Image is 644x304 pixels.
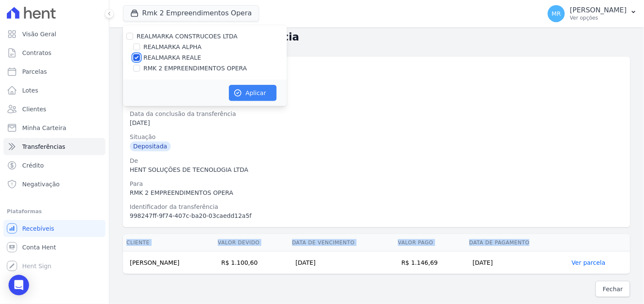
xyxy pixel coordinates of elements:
[3,157,105,174] a: Crédito
[22,49,51,57] span: Contratos
[130,165,624,174] div: HENT SOLUÇÕES DE TECNOLOGIA LTDA
[130,96,624,104] div: [DATE]
[137,33,238,40] label: REALMARKA CONSTRUCOES LTDA
[603,285,623,293] span: Fechar
[3,176,105,193] a: Negativação
[22,161,44,170] span: Crédito
[570,6,627,14] p: [PERSON_NAME]
[214,252,289,274] td: R$ 1.100,60
[130,188,624,197] div: RMK 2 EMPREENDIMENTOS OPERA
[289,252,395,274] td: [DATE]
[7,206,102,217] div: Plataformas
[123,5,259,21] button: Rmk 2 Empreendimentos Opera
[130,133,624,142] div: Situação
[3,138,105,155] a: Transferências
[130,64,624,72] div: Valor
[123,234,214,252] th: Cliente
[3,82,105,99] a: Lotes
[143,43,202,52] label: REALMARKA ALPHA
[466,252,568,274] td: [DATE]
[130,119,624,127] div: [DATE]
[3,220,105,237] a: Recebíveis
[143,64,247,73] label: RMK 2 EMPREENDIMENTOS OPERA
[130,142,171,151] div: Depositada
[3,119,105,136] a: Minha Carteira
[9,275,29,295] div: Open Intercom Messenger
[570,14,627,21] p: Ver opções
[3,63,105,80] a: Parcelas
[395,252,466,274] td: R$ 1.146,69
[3,44,105,61] a: Contratos
[395,234,466,252] th: Valor pago
[3,101,105,118] a: Clientes
[130,72,624,81] div: R$ 1.146,69
[541,2,644,26] button: MR [PERSON_NAME] Ver opções
[130,110,624,119] div: Data da conclusão da transferência
[596,281,630,297] a: Fechar
[3,239,105,256] a: Conta Hent
[22,124,66,132] span: Minha Carteira
[123,252,214,274] td: [PERSON_NAME]
[130,156,624,165] div: De
[572,259,606,266] a: Ver parcela
[3,26,105,43] a: Visão Geral
[22,105,46,113] span: Clientes
[22,224,54,233] span: Recebíveis
[289,234,395,252] th: Data de Vencimento
[552,11,561,17] span: MR
[143,53,201,62] label: REALMARKA REALE
[22,243,56,252] span: Conta Hent
[22,30,56,38] span: Visão Geral
[22,86,38,95] span: Lotes
[22,180,60,188] span: Negativação
[22,67,47,76] span: Parcelas
[214,234,289,252] th: Valor devido
[466,234,568,252] th: Data de Pagamento
[22,142,65,151] span: Transferências
[229,85,277,101] button: Aplicar
[130,180,624,188] div: Para
[130,203,624,211] div: Identificador da transferência
[130,211,624,220] div: 998247ff-9f74-407c-ba20-03caedd12a5f
[130,87,624,96] div: Data da solicitação da transferência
